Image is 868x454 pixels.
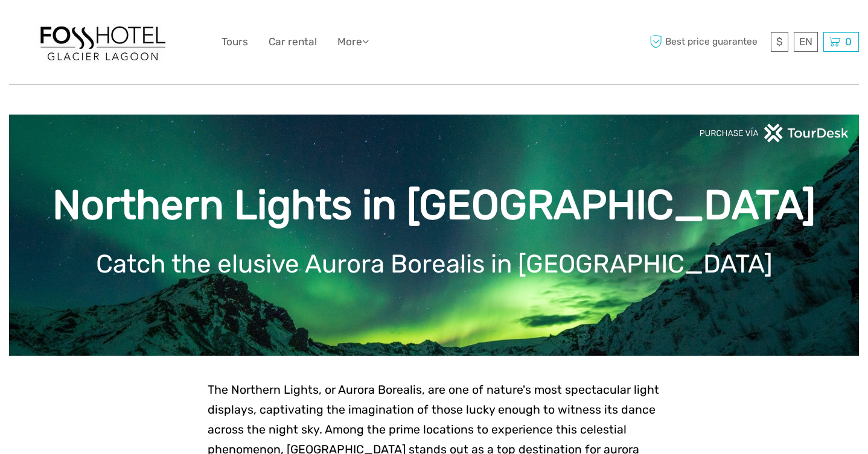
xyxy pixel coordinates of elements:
[699,124,850,142] img: PurchaseViaTourDeskwhite.png
[269,33,317,51] a: Car rental
[646,32,768,52] span: Best price guarantee
[27,249,841,279] h1: Catch the elusive Aurora Borealis in [GEOGRAPHIC_DATA]
[776,36,783,48] span: $
[794,32,818,52] div: EN
[337,33,369,51] a: More
[27,181,841,230] h1: Northern Lights in [GEOGRAPHIC_DATA]
[36,20,169,63] img: 1303-6910c56d-1cb8-4c54-b886-5f11292459f5_logo_big.jpg
[222,33,248,51] a: Tours
[843,36,854,48] span: 0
